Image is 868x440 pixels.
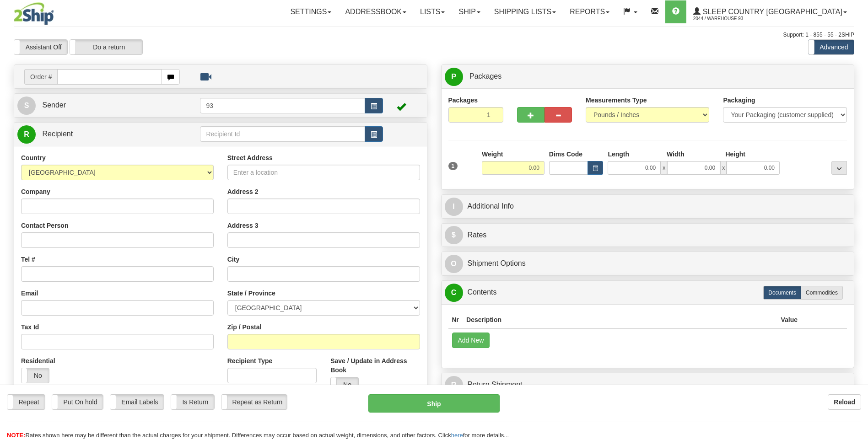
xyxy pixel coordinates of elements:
[14,40,67,54] label: Assistant Off
[487,0,563,23] a: Shipping lists
[227,187,259,196] label: Address 2
[777,311,801,328] th: Value
[227,165,420,180] input: Enter a location
[7,395,45,409] label: Repeat
[661,161,667,175] span: x
[452,333,490,348] button: Add New
[21,153,46,162] label: Country
[200,126,365,142] input: Recipient Id
[469,72,501,80] span: Packages
[22,368,49,383] label: No
[445,226,463,244] span: $
[17,125,180,144] a: R Recipient
[21,187,50,196] label: Company
[52,395,103,409] label: Put On hold
[413,0,452,23] a: Lists
[809,40,854,54] label: Advanced
[21,255,35,264] label: Tel #
[586,96,647,105] label: Measurements Type
[445,376,463,394] span: R
[448,311,463,328] th: Nr
[831,161,847,175] div: ...
[227,221,259,230] label: Address 3
[227,322,262,332] label: Zip / Postal
[801,286,843,300] label: Commodities
[763,286,801,300] label: Documents
[667,150,685,159] label: Width
[693,14,762,23] span: 2044 / Warehouse 93
[720,161,727,175] span: x
[42,130,73,138] span: Recipient
[549,150,582,159] label: Dims Code
[445,226,851,245] a: $Rates
[24,69,57,85] span: Order #
[330,356,420,375] label: Save / Update in Address Book
[686,0,854,23] a: Sleep Country [GEOGRAPHIC_DATA] 2044 / Warehouse 93
[227,153,273,162] label: Street Address
[42,101,66,109] span: Sender
[463,311,777,328] th: Description
[847,173,867,267] iframe: chat widget
[563,0,616,23] a: Reports
[445,284,463,302] span: C
[368,394,499,413] button: Ship
[448,162,458,170] span: 1
[445,254,851,273] a: OShipment Options
[445,197,851,216] a: IAdditional Info
[14,31,854,39] div: Support: 1 - 855 - 55 - 2SHIP
[227,255,239,264] label: City
[445,67,851,86] a: P Packages
[452,0,487,23] a: Ship
[283,0,338,23] a: Settings
[21,356,55,365] label: Residential
[725,150,745,159] label: Height
[834,398,855,406] b: Reload
[331,377,358,392] label: No
[7,432,25,439] span: NOTE:
[17,97,36,115] span: S
[448,96,478,105] label: Packages
[21,322,39,332] label: Tax Id
[828,394,861,410] button: Reload
[70,40,142,54] label: Do a return
[445,198,463,216] span: I
[227,356,273,365] label: Recipient Type
[608,150,629,159] label: Length
[171,395,214,409] label: Is Return
[17,96,200,115] a: S Sender
[445,376,851,394] a: RReturn Shipment
[451,432,463,439] a: here
[482,150,503,159] label: Weight
[221,395,287,409] label: Repeat as Return
[445,68,463,86] span: P
[17,125,36,144] span: R
[445,255,463,273] span: O
[338,0,413,23] a: Addressbook
[110,395,164,409] label: Email Labels
[200,98,365,113] input: Sender Id
[445,283,851,302] a: CContents
[21,289,38,298] label: Email
[14,2,54,25] img: logo2044.jpg
[21,221,68,230] label: Contact Person
[723,96,755,105] label: Packaging
[227,289,275,298] label: State / Province
[701,8,842,16] span: Sleep Country [GEOGRAPHIC_DATA]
